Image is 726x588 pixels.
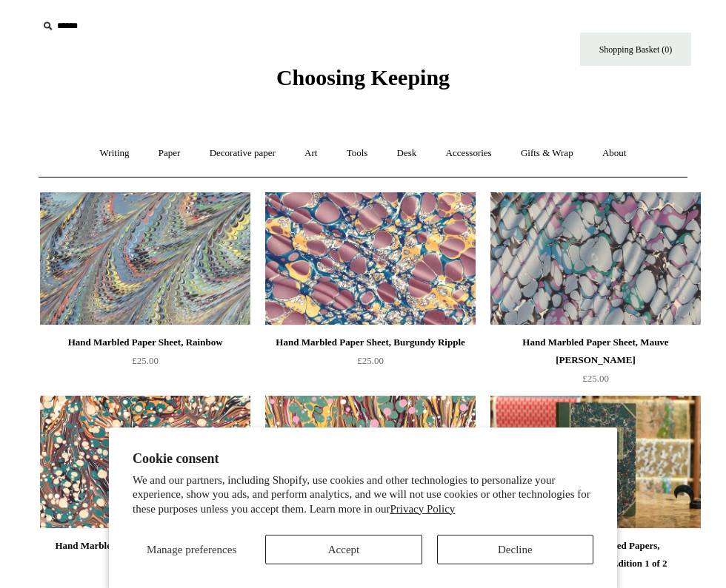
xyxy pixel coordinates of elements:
img: Hand Marbled Paper Sheet, Burgundy Ripple [265,192,476,325]
img: Hand Marbled Paper Sheet, Green and Red [40,396,250,529]
p: We and our partners, including Shopify, use cookies and other technologies to personalize your ex... [133,473,593,517]
span: £25.00 [132,355,159,366]
a: Hand Marbled Paper Sheet, Green and Red Hand Marbled Paper Sheet, Green and Red [40,396,250,529]
img: One Hundred Marbled Papers, John Jeffery - Edition 1 of 2 [490,396,701,529]
a: Gifts & Wrap [507,134,587,173]
div: Hand Marbled Paper Sheet, Mauve [PERSON_NAME] [494,334,697,369]
a: Hand Marbled Paper Sheet, Fantasy Pebbles Hand Marbled Paper Sheet, Fantasy Pebbles [265,396,476,529]
a: Writing [87,134,143,173]
a: Shopping Basket (0) [580,33,691,66]
a: One Hundred Marbled Papers, John Jeffery - Edition 1 of 2 One Hundred Marbled Papers, John Jeffer... [490,396,701,529]
a: Tools [333,134,382,173]
button: Accept [265,535,422,564]
a: Hand Marbled Paper Sheet, Rainbow Hand Marbled Paper Sheet, Rainbow [40,192,250,325]
img: Hand Marbled Paper Sheet, Mauve Jewel Ripple [490,192,701,325]
h2: Cookie consent [133,451,593,467]
div: Hand Marbled Paper Sheet, Burgundy Ripple [269,334,472,351]
a: Hand Marbled Paper Sheet, Mauve Jewel Ripple Hand Marbled Paper Sheet, Mauve Jewel Ripple [490,192,701,325]
button: Decline [437,535,593,564]
a: Decorative paper [196,134,289,173]
a: Art [291,134,330,173]
a: Accessories [433,134,505,173]
a: Desk [384,134,430,173]
a: Hand Marbled Paper Sheet, Mauve [PERSON_NAME] £25.00 [490,334,701,394]
div: Hand Marbled Paper Sheet, Green and Red [44,537,247,555]
span: Manage preferences [147,544,236,555]
span: £25.00 [582,373,609,384]
span: Choosing Keeping [276,65,450,89]
a: Paper [145,134,194,173]
a: Choosing Keeping [276,77,450,87]
div: Hand Marbled Paper Sheet, Rainbow [44,334,247,351]
button: Manage preferences [133,535,250,564]
span: £25.00 [357,355,384,366]
a: Hand Marbled Paper Sheet, Burgundy Ripple £25.00 [265,334,476,394]
a: Privacy Policy [390,503,455,515]
a: Hand Marbled Paper Sheet, Rainbow £25.00 [40,334,250,394]
img: Hand Marbled Paper Sheet, Rainbow [40,192,250,325]
a: About [589,134,640,173]
img: Hand Marbled Paper Sheet, Fantasy Pebbles [265,396,476,529]
a: Hand Marbled Paper Sheet, Burgundy Ripple Hand Marbled Paper Sheet, Burgundy Ripple [265,192,476,325]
